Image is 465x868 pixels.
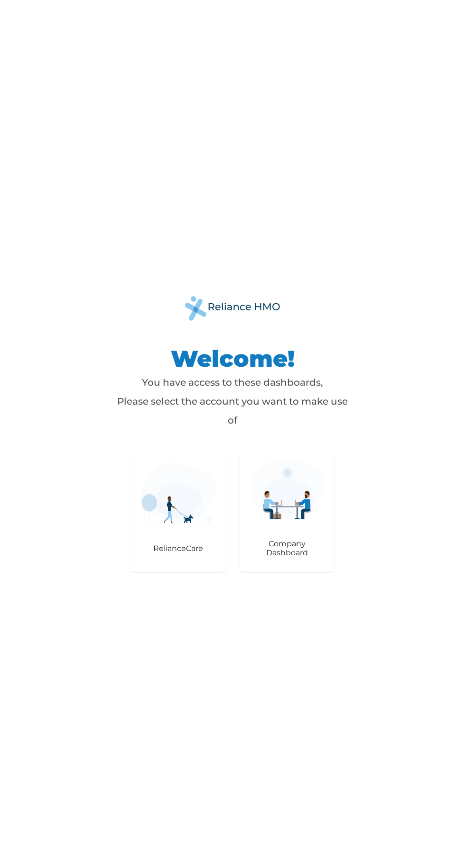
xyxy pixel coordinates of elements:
img: enrollee [140,462,215,524]
p: You have access to these dashboards, Please select the account you want to make use of [114,373,351,430]
h1: Welcome! [114,344,351,373]
p: RelianceCare [140,544,215,553]
p: Company Dashboard [250,539,325,557]
img: RelianceHMO's Logo [185,296,280,320]
img: client [250,458,325,520]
